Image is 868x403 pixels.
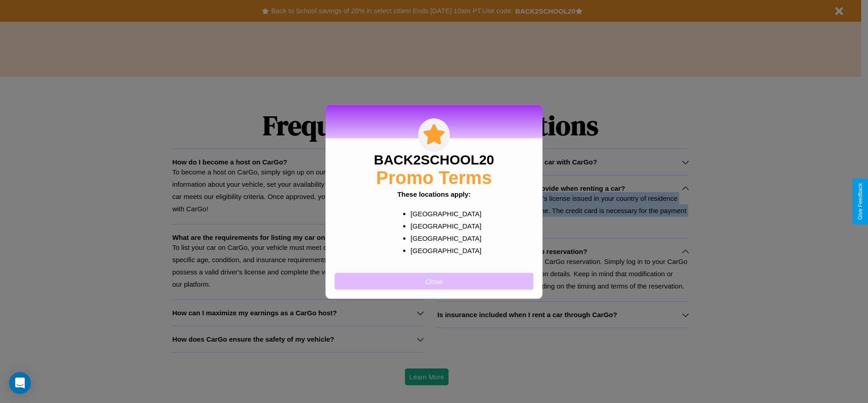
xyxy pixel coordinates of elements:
[410,207,475,219] p: [GEOGRAPHIC_DATA]
[335,273,533,289] button: Close
[410,232,475,244] p: [GEOGRAPHIC_DATA]
[397,190,471,198] b: These locations apply:
[374,152,494,167] h3: BACK2SCHOOL20
[376,167,492,188] h2: Promo Terms
[9,372,31,394] div: Open Intercom Messenger
[410,219,475,232] p: [GEOGRAPHIC_DATA]
[857,183,863,220] div: Give Feedback
[410,244,475,256] p: [GEOGRAPHIC_DATA]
